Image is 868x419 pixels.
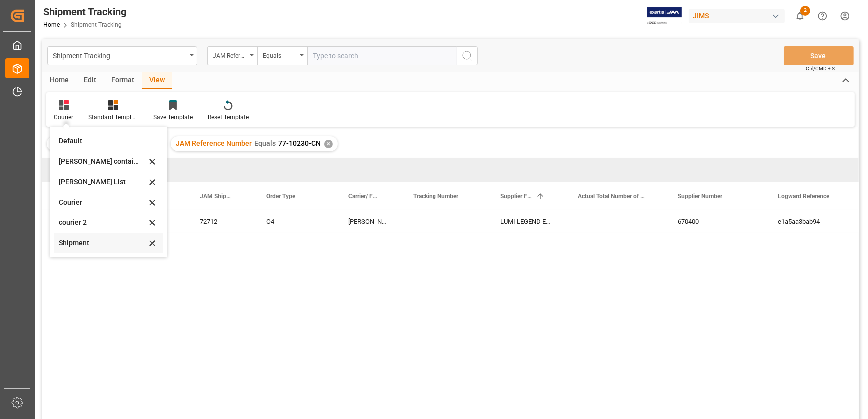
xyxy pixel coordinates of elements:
[59,177,146,187] div: [PERSON_NAME] List
[324,140,333,148] div: ✕
[142,72,172,89] div: View
[59,238,146,248] div: Shipment
[254,139,276,147] span: Equals
[647,7,682,25] img: Exertis%20JAM%20-%20Email%20Logo.jpg_1722504956.jpg
[254,210,336,233] div: O4
[59,217,146,228] div: courier 2
[42,210,102,233] div: Press SPACE to select this row.
[766,210,866,233] div: e1a5aa3bab94
[689,6,789,25] button: JIMS
[678,193,722,200] span: Supplier Number
[278,139,321,147] span: 77-10230-CN
[59,156,146,167] div: [PERSON_NAME] containers
[348,193,380,200] span: Carrier/ Forwarder Name
[76,72,104,89] div: Edit
[104,72,142,89] div: Format
[188,210,254,233] div: 72712
[336,210,401,233] div: [PERSON_NAME]
[88,113,138,122] div: Standard Templates
[176,139,252,147] span: JAM Reference Number
[500,193,532,200] span: Supplier Full Name
[53,49,186,61] div: Shipment Tracking
[47,46,197,65] button: open menu
[42,72,76,89] div: Home
[200,193,233,200] span: JAM Shipment Number
[59,197,146,208] div: Courier
[257,46,307,65] button: open menu
[213,49,247,60] div: JAM Reference Number
[153,113,193,122] div: Save Template
[784,46,854,65] button: Save
[457,46,478,65] button: search button
[689,9,785,23] div: JIMS
[207,46,257,65] button: open menu
[666,210,766,233] div: 670400
[800,6,810,16] span: 2
[578,193,645,200] span: Actual Total Number of Cartons
[59,136,146,146] div: Default
[488,210,566,233] div: LUMI LEGEND ENTERPRISES LTD.
[811,5,834,27] button: Help Center
[778,193,829,200] span: Logward Reference
[54,113,73,122] div: Courier
[307,46,457,65] input: Type to search
[806,65,835,72] span: Ctrl/CMD + S
[413,193,458,200] span: Tracking Number
[266,193,295,200] span: Order Type
[43,21,60,28] a: Home
[263,49,297,60] div: Equals
[789,5,811,27] button: show 2 new notifications
[208,113,249,122] div: Reset Template
[43,4,126,19] div: Shipment Tracking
